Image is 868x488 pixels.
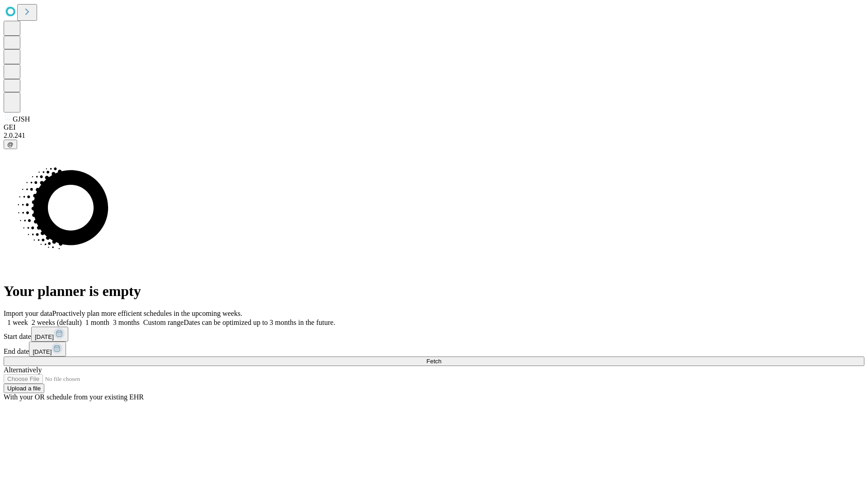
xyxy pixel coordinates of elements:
div: GEI [4,123,864,131]
span: @ [7,141,14,148]
button: Upload a file [4,384,44,393]
span: Proactively plan more efficient schedules in the upcoming weeks. [52,310,242,317]
div: End date [4,342,864,357]
h1: Your planner is empty [4,283,864,300]
span: 1 month [85,319,109,326]
span: Import your data [4,310,52,317]
span: With your OR schedule from your existing EHR [4,393,144,401]
span: Dates can be optimized up to 3 months in the future. [184,319,335,326]
button: Fetch [4,357,864,366]
span: [DATE] [33,348,52,355]
button: [DATE] [31,327,68,342]
span: GJSH [13,115,30,123]
span: Custom range [143,319,184,326]
span: [DATE] [35,333,54,340]
span: 3 months [113,319,140,326]
button: [DATE] [29,342,66,357]
div: Start date [4,327,864,342]
span: Fetch [426,358,441,365]
span: 2 weeks (default) [32,319,82,326]
button: @ [4,140,17,149]
div: 2.0.241 [4,131,864,140]
span: 1 week [7,319,28,326]
span: Alternatively [4,366,42,374]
